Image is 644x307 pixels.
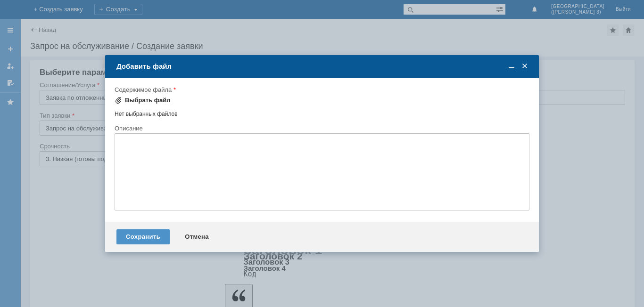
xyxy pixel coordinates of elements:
[115,107,529,118] div: Нет выбранных файлов
[507,62,516,71] span: Свернуть (Ctrl + M)
[520,62,529,71] span: Закрыть
[116,62,529,71] div: Добавить файл
[125,97,171,104] div: Выбрать файл
[115,125,528,131] div: Описание
[115,87,528,93] div: Содержимое файла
